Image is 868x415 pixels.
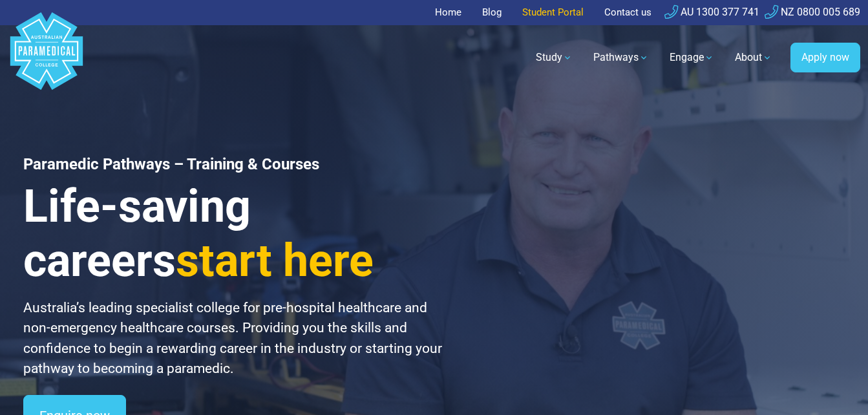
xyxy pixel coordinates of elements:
a: Pathways [586,39,657,76]
a: About [727,39,780,76]
p: Australia’s leading specialist college for pre-hospital healthcare and non-emergency healthcare c... [23,298,450,379]
a: Study [528,39,580,76]
a: Australian Paramedical College [8,25,85,90]
a: Engage [662,39,722,76]
h1: Paramedic Pathways – Training & Courses [23,155,450,174]
span: start here [176,234,374,287]
h3: Life-saving careers [23,179,450,288]
a: NZ 0800 005 689 [765,6,860,18]
a: Apply now [790,43,860,72]
a: AU 1300 377 741 [664,6,759,18]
